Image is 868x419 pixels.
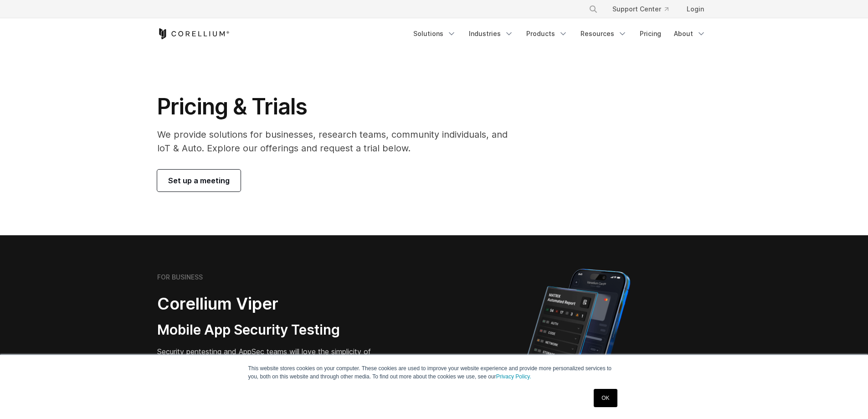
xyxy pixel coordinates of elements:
div: Navigation Menu [408,26,711,42]
h3: Mobile App Security Testing [157,321,390,339]
p: This website stores cookies on your computer. These cookies are used to improve your website expe... [248,364,620,381]
a: Resources [575,26,632,42]
button: Search [585,1,601,17]
a: Solutions [408,26,462,42]
a: Privacy Policy. [496,373,531,380]
p: We provide solutions for businesses, research teams, community individuals, and IoT & Auto. Explo... [157,128,520,155]
a: OK [594,389,617,407]
a: Login [679,1,711,17]
div: Navigation Menu [578,1,711,17]
a: Support Center [605,1,676,17]
span: Set up a meeting [168,175,230,186]
a: Industries [463,26,519,42]
a: Products [521,26,573,42]
a: Set up a meeting [157,170,241,191]
a: About [668,26,711,42]
h1: Pricing & Trials [157,93,520,120]
a: Corellium Home [157,28,230,39]
h2: Corellium Viper [157,294,390,314]
h6: FOR BUSINESS [157,273,203,281]
a: Pricing [634,26,667,42]
p: Security pentesting and AppSec teams will love the simplicity of automated report generation comb... [157,346,390,379]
